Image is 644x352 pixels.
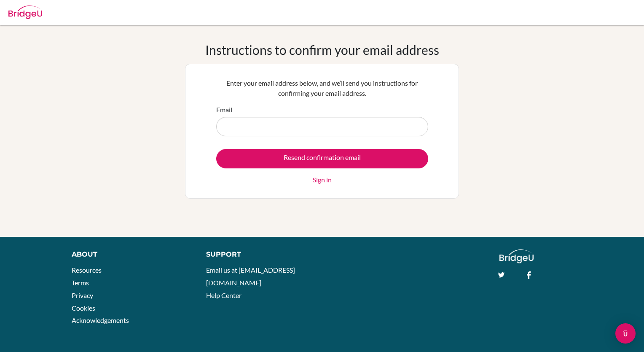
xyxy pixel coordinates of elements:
[205,42,439,57] h1: Instructions to confirm your email address
[72,304,95,312] a: Cookies
[72,249,188,260] div: About
[216,105,232,115] label: Email
[499,249,534,263] img: logo_white@2x-f4f0deed5e89b7ecb1c2cc34c3e3d731f90f0f143d5ea2071677605dd97b5244.png
[615,323,636,344] div: Open Intercom Messenger
[206,249,313,260] div: Support
[72,291,93,299] a: Privacy
[8,5,42,19] img: Bridge-U
[206,266,295,287] a: Email us at [EMAIL_ADDRESS][DOMAIN_NAME]
[72,279,89,287] a: Terms
[206,291,241,299] a: Help Center
[216,149,428,168] input: Resend confirmation email
[216,78,428,98] p: Enter your email address below, and we’ll send you instructions for confirming your email address.
[72,316,129,324] a: Acknowledgements
[313,175,332,185] a: Sign in
[72,266,102,274] a: Resources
